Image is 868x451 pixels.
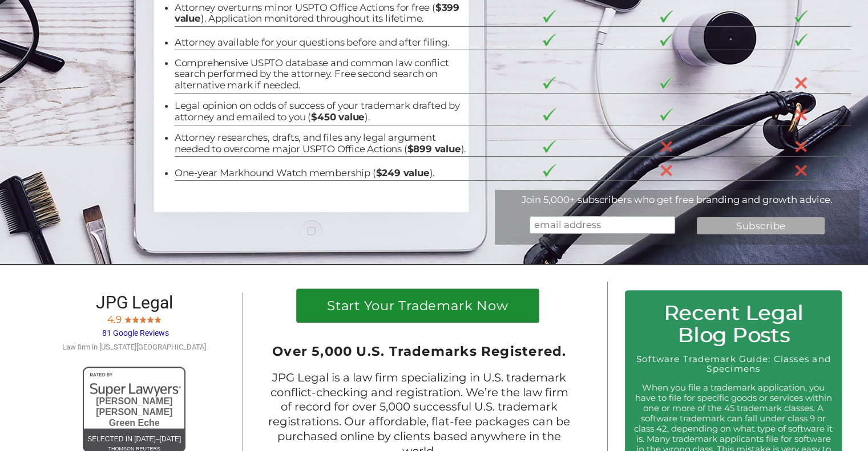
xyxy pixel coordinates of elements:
li: Attorney researches, drafts, and files any legal argument needed to overcome major USPTO Office A... [175,132,467,155]
img: X-30-3.png [660,140,673,153]
span: JPG Legal [96,292,173,312]
img: checkmark-border-3.png [660,10,673,23]
span: Over 5,000 U.S. Trademarks Registered. [272,343,566,359]
a: JPG Legal 4.9 81 Google Reviews Law firm in [US_STATE][GEOGRAPHIC_DATA] [62,299,206,352]
img: checkmark-border-3.png [660,34,673,46]
img: X-30-3.png [794,140,808,153]
img: Screen-Shot-2017-10-03-at-11.31.22-PM.jpg [132,315,139,323]
input: Subscribe [697,217,825,234]
li: Legal opinion on odds of success of your trademark drafted by attorney and emailed to you ( ). [175,100,467,123]
input: email address [530,216,676,233]
li: Comprehensive USPTO database and common law conflict search performed by the attorney. Free secon... [175,58,467,91]
li: Attorney overturns minor USPTO Office Actions for free ( ). Application monitored throughout its ... [175,2,467,25]
img: X-30-3.png [660,164,673,177]
li: Attorney available for your questions before and after filing. [175,37,467,48]
span: Recent Legal Blog Posts [664,300,804,347]
img: checkmark-border-3.png [543,76,556,89]
b: $450 value [311,111,365,123]
img: Screen-Shot-2017-10-03-at-11.31.22-PM.jpg [154,315,162,323]
h1: Start Your Trademark Now [305,299,530,318]
span: 81 Google Reviews [102,328,169,338]
b: $249 value [376,167,429,178]
img: X-30-3.png [794,108,808,121]
img: checkmark-border-3.png [543,140,556,153]
img: X-30-3.png [794,164,808,177]
img: checkmark-border-3.png [543,10,556,23]
div: Selected in [DATE]–[DATE] [83,433,185,446]
b: $399 value [175,2,459,25]
b: $899 value [407,143,461,155]
div: [PERSON_NAME] [PERSON_NAME] Green Eche [83,396,185,429]
img: checkmark-border-3.png [543,108,556,121]
img: Screen-Shot-2017-10-03-at-11.31.22-PM.jpg [124,315,132,323]
a: Software Trademark Guide: Classes and Specimens [636,354,831,374]
img: checkmark-border-3.png [794,10,808,23]
img: checkmark-border-3.png [660,76,673,89]
img: X-30-3.png [794,76,808,90]
span: Law firm in [US_STATE][GEOGRAPHIC_DATA] [62,343,206,351]
img: checkmark-border-3.png [794,34,808,46]
img: checkmark-border-3.png [660,108,673,121]
img: Screen-Shot-2017-10-03-at-11.31.22-PM.jpg [147,315,154,323]
img: Screen-Shot-2017-10-03-at-11.31.22-PM.jpg [139,315,147,323]
a: Start Your Trademark Now [297,289,539,323]
span: 4.9 [107,314,122,325]
li: One-year Markhound Watch membership ( ). [175,168,467,179]
div: Join 5,000+ subscribers who get free branding and growth advice. [495,194,859,205]
img: checkmark-border-3.png [543,164,556,177]
img: checkmark-border-3.png [543,34,556,46]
